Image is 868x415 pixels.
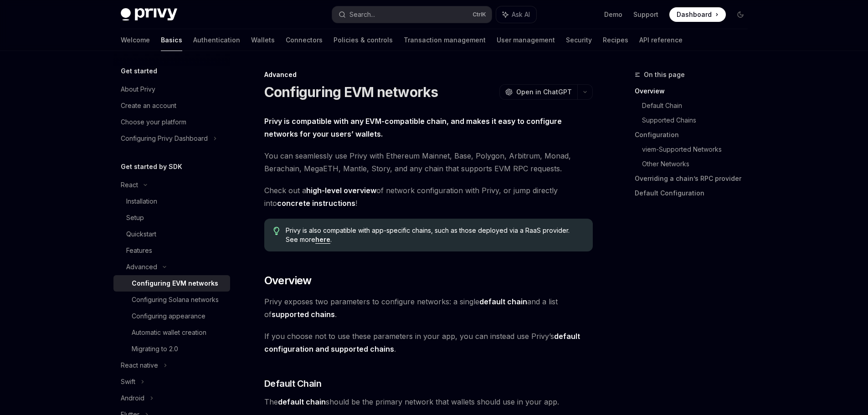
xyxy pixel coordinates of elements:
a: high-level overview [306,186,376,195]
a: Transaction management [404,29,486,51]
a: Setup [113,210,230,226]
div: React native [121,360,158,371]
span: Check out a of network configuration with Privy, or jump directly into ! [264,184,593,210]
a: viem-Supported Networks [642,142,755,157]
span: If you choose not to use these parameters in your app, you can instead use Privy’s . [264,330,593,355]
div: Advanced [264,70,593,79]
h5: Get started by SDK [121,161,182,172]
strong: supported chains [272,310,335,319]
a: Configuring appearance [113,308,230,324]
strong: default chain [278,397,326,406]
a: Automatic wallet creation [113,324,230,341]
a: Demo [604,10,622,19]
div: Configuring Privy Dashboard [121,133,208,144]
a: here [315,236,330,244]
a: concrete instructions [277,199,355,208]
a: Dashboard [669,7,726,22]
a: Default Configuration [635,186,755,200]
svg: Tip [273,227,280,235]
div: Quickstart [126,229,156,240]
span: Ask AI [512,10,530,19]
a: Other Networks [642,157,755,171]
div: Create an account [121,100,176,111]
span: Open in ChatGPT [516,87,572,97]
h5: Get started [121,66,157,77]
span: Dashboard [677,10,712,19]
span: The should be the primary network that wallets should use in your app. [264,395,593,408]
div: React [121,179,138,190]
a: supported chains [272,310,335,319]
div: Android [121,393,144,404]
div: Choose your platform [121,117,186,128]
a: Configuring EVM networks [113,275,230,292]
span: Privy exposes two parameters to configure networks: a single and a list of . [264,295,593,321]
div: Advanced [126,261,157,272]
a: Supported Chains [642,113,755,128]
a: Recipes [603,29,628,51]
a: Connectors [286,29,323,51]
div: About Privy [121,84,155,95]
a: Support [633,10,658,19]
a: Security [566,29,592,51]
a: About Privy [113,81,230,97]
button: Toggle dark mode [733,7,748,22]
a: Basics [161,29,182,51]
span: On this page [644,69,685,80]
a: Default Chain [642,98,755,113]
a: Policies & controls [334,29,393,51]
a: API reference [639,29,683,51]
a: Quickstart [113,226,230,242]
div: Search... [349,9,375,20]
a: Create an account [113,97,230,114]
div: Migrating to 2.0 [132,343,178,354]
button: Open in ChatGPT [499,84,577,100]
div: Configuring EVM networks [132,278,218,289]
a: default chain [479,297,527,307]
strong: Privy is compatible with any EVM-compatible chain, and makes it easy to configure networks for yo... [264,117,562,138]
div: Automatic wallet creation [132,327,206,338]
a: Migrating to 2.0 [113,341,230,357]
a: Wallets [251,29,275,51]
div: Configuring appearance [132,311,205,322]
span: Overview [264,273,312,288]
span: Ctrl K [473,11,486,18]
img: dark logo [121,8,177,21]
strong: default chain [479,297,527,306]
a: Configuration [635,128,755,142]
button: Search...CtrlK [332,6,492,23]
button: Ask AI [496,6,536,23]
a: Overview [635,84,755,98]
span: Privy is also compatible with app-specific chains, such as those deployed via a RaaS provider. Se... [286,226,583,244]
a: Overriding a chain’s RPC provider [635,171,755,186]
a: Configuring Solana networks [113,292,230,308]
div: Swift [121,376,135,387]
div: Configuring Solana networks [132,294,219,305]
a: Installation [113,193,230,210]
div: Installation [126,196,157,207]
div: Setup [126,212,144,223]
a: Features [113,242,230,259]
h1: Configuring EVM networks [264,84,438,100]
a: Welcome [121,29,150,51]
a: User management [497,29,555,51]
a: Choose your platform [113,114,230,130]
div: Features [126,245,152,256]
a: Authentication [193,29,240,51]
span: Default Chain [264,377,322,390]
span: You can seamlessly use Privy with Ethereum Mainnet, Base, Polygon, Arbitrum, Monad, Berachain, Me... [264,149,593,175]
